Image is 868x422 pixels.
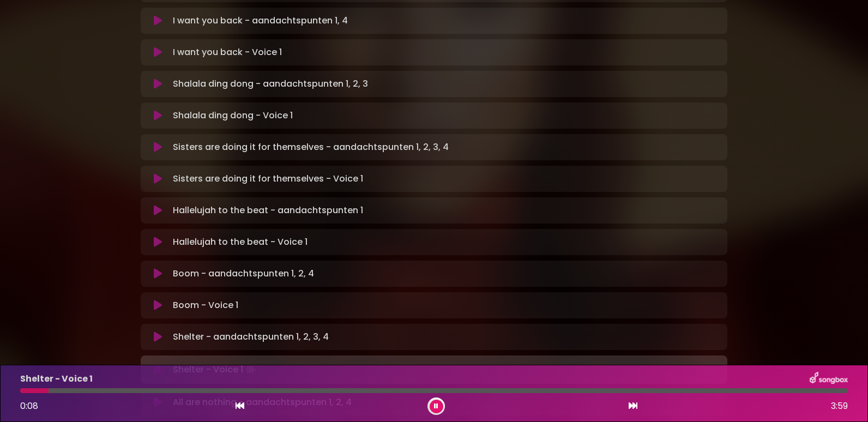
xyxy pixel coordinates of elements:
p: Shelter - Voice 1 [173,362,258,377]
p: Shalala ding dong - Voice 1 [173,109,293,122]
p: Boom - aandachtspunten 1, 2, 4 [173,267,314,280]
p: Shalala ding dong - aandachtspunten 1, 2, 3 [173,77,368,91]
p: Boom - Voice 1 [173,299,238,312]
span: 0:08 [20,400,38,412]
p: Hallelujah to the beat - Voice 1 [173,236,308,249]
p: Shelter - aandachtspunten 1, 2, 3, 4 [173,330,329,343]
p: Hallelujah to the beat - aandachtspunten 1 [173,204,363,217]
p: I want you back - Voice 1 [173,46,282,59]
img: waveform4.gif [243,362,258,377]
p: Sisters are doing it for themselves - Voice 1 [173,172,363,185]
p: I want you back - aandachtspunten 1, 4 [173,14,348,27]
img: songbox-logo-white.png [810,372,848,386]
p: Sisters are doing it for themselves - aandachtspunten 1, 2, 3, 4 [173,141,449,154]
p: Shelter - Voice 1 [20,372,93,385]
span: 3:59 [831,400,848,413]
